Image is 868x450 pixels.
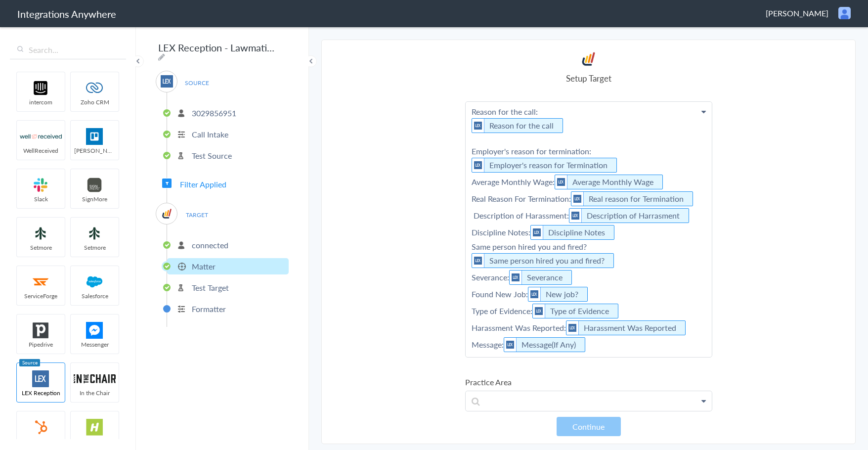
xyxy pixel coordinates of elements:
[17,146,65,155] span: WellReceived
[17,243,65,252] span: Setmore
[569,208,689,223] li: Description of Harrasment
[74,273,116,290] img: salesforce-logo.svg
[192,282,229,293] p: Test Target
[74,322,116,339] img: FBM.png
[20,370,62,387] img: lex-app-logo.svg
[71,292,119,300] span: Salesforce
[20,128,62,145] img: wr-logo.svg
[20,273,62,290] img: serviceforge-icon.png
[472,158,484,172] img: lex-app-logo.svg
[555,175,663,189] li: Average Monthly Wage
[71,243,119,252] span: Setmore
[566,320,686,335] li: Harassment Was Reported
[74,80,116,96] img: zoho-logo.svg
[838,7,851,19] img: user.png
[20,177,62,193] img: slack-logo.svg
[20,322,62,339] img: pipedrive.png
[17,98,65,106] span: intercom
[504,338,517,352] img: lex-app-logo.svg
[580,50,597,67] img: Lawmatics.jpg
[766,7,828,19] span: [PERSON_NAME]
[74,177,116,193] img: signmore-logo.png
[17,389,65,397] span: LEX Reception
[528,287,541,301] img: lex-app-logo.svg
[192,129,228,140] p: Call Intake
[532,304,618,318] li: Type of Evidence
[192,239,228,251] p: connected
[472,253,614,268] li: Same person hired you and fired?
[71,146,119,155] span: [PERSON_NAME]
[71,437,119,446] span: HelloSells
[17,7,116,21] h1: Integrations Anywhere
[17,292,65,300] span: ServiceForge
[569,209,582,223] img: lex-app-logo.svg
[509,270,572,285] li: Severance
[74,370,116,387] img: inch-logo.svg
[71,195,119,203] span: SignMore
[161,207,173,220] img: Lawmatics.jpg
[557,417,621,436] button: Continue
[192,150,232,161] p: Test Source
[510,270,522,284] img: lex-app-logo.svg
[472,119,484,133] img: lex-app-logo.svg
[472,158,617,173] li: Employer's reason for Termination
[566,321,579,335] img: lex-app-logo.svg
[20,419,62,436] img: hubspot-logo.svg
[571,192,584,206] img: lex-app-logo.svg
[10,41,126,59] input: Search...
[17,340,65,349] span: Pipedrive
[71,340,119,349] span: Messenger
[192,303,226,315] p: Formatter
[192,107,236,119] p: 3029856951
[17,195,65,203] span: Slack
[528,287,588,302] li: New job?
[74,419,116,436] img: hs-app-logo.svg
[465,376,712,388] label: Practice Area
[533,304,545,318] img: lex-app-logo.svg
[178,76,216,90] span: SOURCE
[472,254,484,268] img: lex-app-logo.svg
[74,225,116,242] img: setmoreNew.jpg
[71,389,119,397] span: In the Chair
[466,102,712,357] p: Reason for the call: Employer's reason for termination: Average Monthly Wage: Real Reason For Ter...
[530,225,614,240] li: Discipline Notes
[192,261,216,272] p: Matter
[504,337,585,352] li: Message(If Any)
[178,208,216,222] span: TARGET
[555,175,567,189] img: lex-app-logo.svg
[180,179,226,190] span: Filter Applied
[17,437,65,446] span: HubSpot
[571,191,693,206] li: Real reason for Termination
[531,225,543,239] img: lex-app-logo.svg
[20,80,62,96] img: intercom-logo.svg
[472,118,563,133] li: Reason for the call
[71,98,119,106] span: Zoho CRM
[20,225,62,242] img: setmoreNew.jpg
[465,72,712,84] h4: Setup Target
[161,75,173,88] img: lex-app-logo.svg
[74,128,116,145] img: trello.png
